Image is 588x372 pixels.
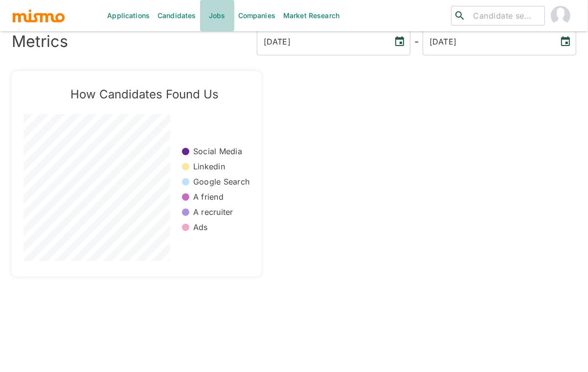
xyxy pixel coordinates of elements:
[414,34,419,49] h6: -
[39,87,249,102] h5: How Candidates Found Us
[556,32,575,51] button: Choose date, selected date is Sep 3, 2025
[12,8,66,23] img: logo
[470,9,541,23] input: Candidate search
[193,191,224,203] p: A friend
[423,28,552,55] input: MM/DD/YYYY
[193,207,233,218] p: A recruiter
[257,28,386,55] input: MM/DD/YYYY
[193,146,242,157] p: Social Media
[193,222,208,233] p: Ads
[12,32,68,51] h3: Metrics
[193,176,249,187] p: Google Search
[193,161,225,172] p: Linkedin
[390,32,409,51] button: Choose date, selected date is Sep 3, 2022
[551,6,570,25] img: Carmen Vilachá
